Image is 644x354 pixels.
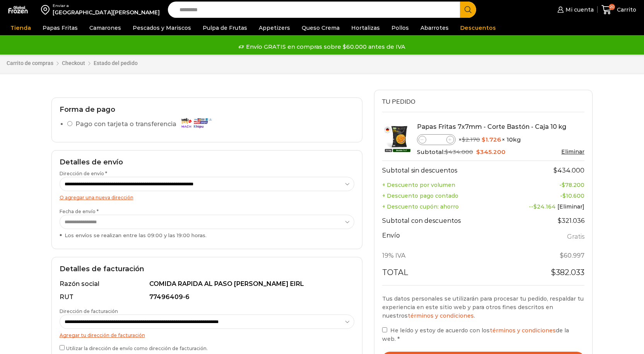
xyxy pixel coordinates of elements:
[382,247,503,265] th: 19% IVA
[553,167,557,174] span: $
[462,136,465,143] span: $
[382,180,503,190] th: + Descuento por volumen
[551,268,584,277] bdi: 382.033
[60,195,133,200] a: O agregar una nueva dirección
[426,135,446,144] input: Product quantity
[560,252,584,259] span: 60.997
[60,332,145,338] a: Agregar tu dirección de facturación
[476,148,506,156] bdi: 345.200
[388,21,413,35] a: Pollos
[417,123,566,130] a: Papas Fritas 7x7mm - Corte Bastón - Caja 10 kg
[382,161,503,180] th: Subtotal sin descuentos
[39,21,82,35] a: Papas Fritas
[382,327,569,342] span: He leído y estoy de acuerdo con los de la web.
[60,232,354,239] div: Los envíos se realizan entre las 09:00 y las 19:00 horas.
[562,192,584,199] bdi: 10.600
[60,208,354,239] label: Fecha de envío *
[460,2,476,18] button: Search button
[382,190,503,201] th: + Descuento pago contado
[149,280,350,289] div: COMIDA RAPIDA AL PASO [PERSON_NAME] EIRL
[382,294,585,320] p: Tus datos personales se utilizarán para procesar tu pedido, respaldar tu experiencia en este siti...
[482,136,485,143] span: $
[255,21,294,35] a: Appetizers
[558,217,562,224] span: $
[503,190,585,201] td: -
[615,6,636,14] span: Carrito
[551,268,556,277] span: $
[490,327,556,334] a: términos y condiciones
[53,9,160,16] div: [GEOGRAPHIC_DATA][PERSON_NAME]
[382,265,503,285] th: Total
[564,6,594,14] span: Mi cuenta
[382,212,503,230] th: Subtotal con descuentos
[601,1,636,19] a: 20 Carrito
[445,148,448,156] span: $
[482,136,501,143] bdi: 1.726
[53,3,160,9] div: Enviar a
[561,148,584,155] a: Eliminar
[75,118,216,131] label: Pago con tarjeta o transferencia
[382,97,415,106] span: Tu pedido
[382,230,503,247] th: Envío
[60,158,354,167] h2: Detalles de envío
[557,203,584,210] a: [Eliminar]
[60,345,65,350] input: Utilizar la dirección de envío como dirección de facturación.
[562,192,566,199] span: $
[60,315,354,329] select: Dirección de facturación
[60,308,354,329] label: Dirección de facturación
[382,327,387,332] input: He leído y estoy de acuerdo con lostérminos y condicionesde la web. *
[199,21,251,35] a: Pulpa de Frutas
[555,2,593,17] a: Mi cuenta
[7,21,35,35] a: Tienda
[382,201,503,212] th: + Descuento cupón: ahorro
[179,116,214,130] img: Pago con tarjeta o transferencia
[397,335,400,342] abbr: requerido
[85,21,125,35] a: Camarones
[129,21,195,35] a: Pescados y Mariscos
[60,170,354,191] label: Dirección de envío *
[562,181,584,188] bdi: 78.200
[417,21,453,35] a: Abarrotes
[149,293,350,302] div: 77496409-6
[462,136,480,143] bdi: 2.170
[456,21,500,35] a: Descuentos
[7,60,53,67] a: Carrito de compras
[41,3,53,16] img: address-field-icon.svg
[609,4,615,10] span: 20
[298,21,343,35] a: Queso Crema
[417,148,585,156] div: Subtotal:
[562,181,565,188] span: $
[347,21,384,35] a: Hortalizas
[476,148,480,156] span: $
[560,252,564,259] span: $
[558,217,584,224] bdi: 321.036
[60,106,354,114] h2: Forma de pago
[567,231,584,243] label: Gratis
[553,167,584,174] bdi: 434.000
[60,177,354,191] select: Dirección de envío *
[533,203,556,210] span: 24.164
[60,344,354,352] label: Utilizar la dirección de envío como dirección de facturación.
[60,215,354,229] select: Fecha de envío * Los envíos se realizan entre las 09:00 y las 19:00 horas.
[533,203,537,210] span: $
[60,293,148,302] div: RUT
[445,148,473,156] bdi: 434.000
[503,201,585,212] td: --
[417,134,585,145] div: × × 10kg
[408,312,474,319] a: términos y condiciones
[503,180,585,190] td: -
[60,265,354,274] h2: Detalles de facturación
[60,280,148,289] div: Razón social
